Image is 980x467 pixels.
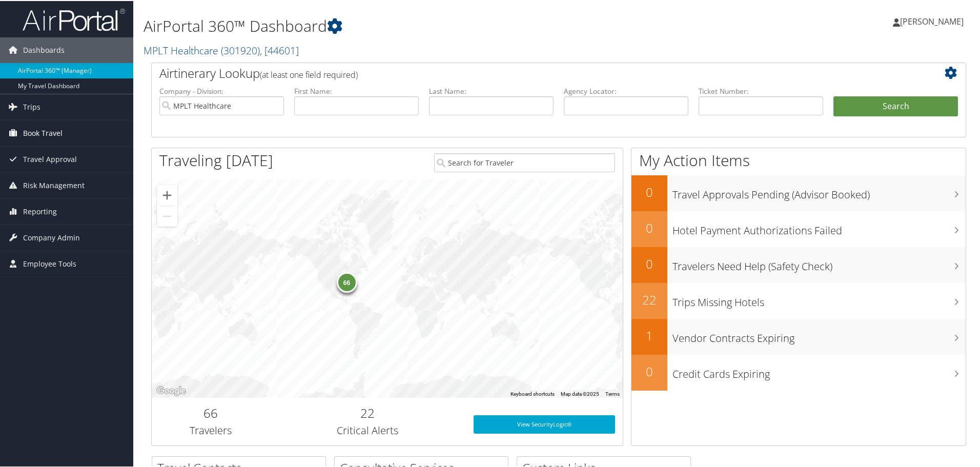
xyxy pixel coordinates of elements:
[23,224,80,250] span: Company Admin
[631,326,667,343] h2: 1
[144,14,697,36] h1: AirPortal 360™ Dashboard
[631,246,966,282] a: 0Travelers Need Help (Safety Check)
[561,390,599,396] span: Map data ©2025
[631,362,667,379] h2: 0
[631,149,966,170] h1: My Action Items
[893,5,974,36] a: [PERSON_NAME]
[631,218,667,236] h2: 0
[221,43,260,56] span: ( 301920 )
[277,403,458,421] h2: 22
[833,95,958,116] button: Search
[672,217,966,237] h3: Hotel Payment Authorizations Failed
[631,290,667,308] h2: 22
[23,146,77,171] span: Travel Approval
[159,422,262,437] h3: Travelers
[605,390,620,396] a: Terms (opens in new tab)
[631,282,966,318] a: 22Trips Missing Hotels
[672,253,966,273] h3: Travelers Need Help (Safety Check)
[23,93,40,119] span: Trips
[699,85,823,95] label: Ticket Number:
[154,383,188,397] img: Google
[260,68,358,79] span: (at least one field required)
[564,85,688,95] label: Agency Locator:
[631,182,667,200] h2: 0
[672,325,966,344] h3: Vendor Contracts Expiring
[159,149,273,170] h1: Traveling [DATE]
[672,181,966,201] h3: Travel Approvals Pending (Advisor Booked)
[631,354,966,390] a: 0Credit Cards Expiring
[157,184,177,205] button: Zoom in
[23,250,76,276] span: Employee Tools
[159,85,284,95] label: Company - Division:
[631,254,667,272] h2: 0
[631,174,966,210] a: 0Travel Approvals Pending (Advisor Booked)
[154,383,188,397] a: Open this area in Google Maps (opens a new window)
[294,85,419,95] label: First Name:
[429,85,554,95] label: Last Name:
[336,271,357,292] div: 66
[631,210,966,246] a: 0Hotel Payment Authorizations Failed
[474,414,615,433] a: View SecurityLogic®
[900,15,964,26] span: [PERSON_NAME]
[260,43,299,56] span: , [ 44601 ]
[157,205,177,226] button: Zoom out
[672,361,966,380] h3: Credit Cards Expiring
[672,289,966,309] h3: Trips Missing Hotels
[23,119,63,145] span: Book Travel
[23,198,57,224] span: Reporting
[23,7,125,31] img: airportal-logo.png
[434,152,615,171] input: Search for Traveler
[631,318,966,354] a: 1Vendor Contracts Expiring
[511,390,555,397] button: Keyboard shortcuts
[144,43,299,56] a: MPLT Healthcare
[159,64,890,81] h2: Airtinerary Lookup
[23,172,85,197] span: Risk Management
[277,422,458,437] h3: Critical Alerts
[159,403,262,421] h2: 66
[23,36,65,62] span: Dashboards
